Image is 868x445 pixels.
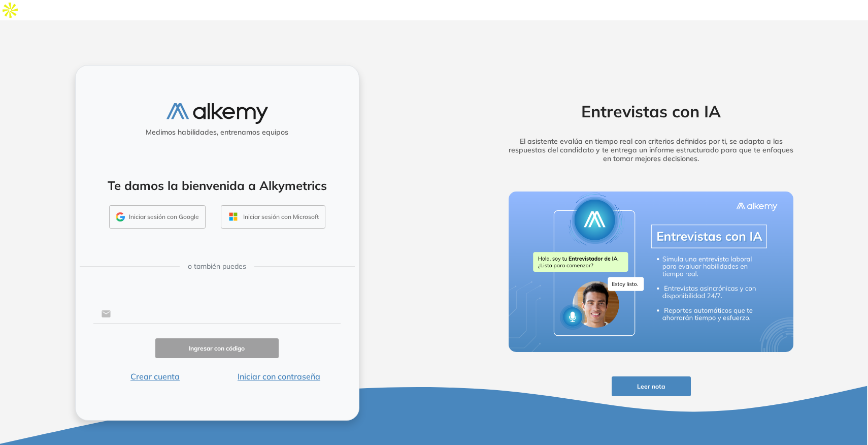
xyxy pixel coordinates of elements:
span: o también puedes [188,261,246,272]
h4: Te damos la bienvenida a Alkymetrics [89,178,346,193]
button: Iniciar sesión con Microsoft [221,205,325,229]
img: img-more-info [509,192,794,352]
div: Widget de chat [685,327,868,445]
h5: Medimos habilidades, entrenamos equipos [80,128,355,137]
img: logo-alkemy [166,103,268,124]
img: GMAIL_ICON [116,212,125,221]
button: Ingresar con código [155,338,279,358]
button: Leer nota [612,376,691,396]
button: Iniciar con contraseña [217,370,341,383]
iframe: Chat Widget [685,327,868,445]
button: Iniciar sesión con Google [109,205,206,229]
button: Crear cuenta [93,370,217,383]
h2: Entrevistas con IA [493,102,810,121]
img: OUTLOOK_ICON [227,211,239,222]
h5: El asistente evalúa en tiempo real con criterios definidos por ti, se adapta a las respuestas del... [493,137,810,163]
